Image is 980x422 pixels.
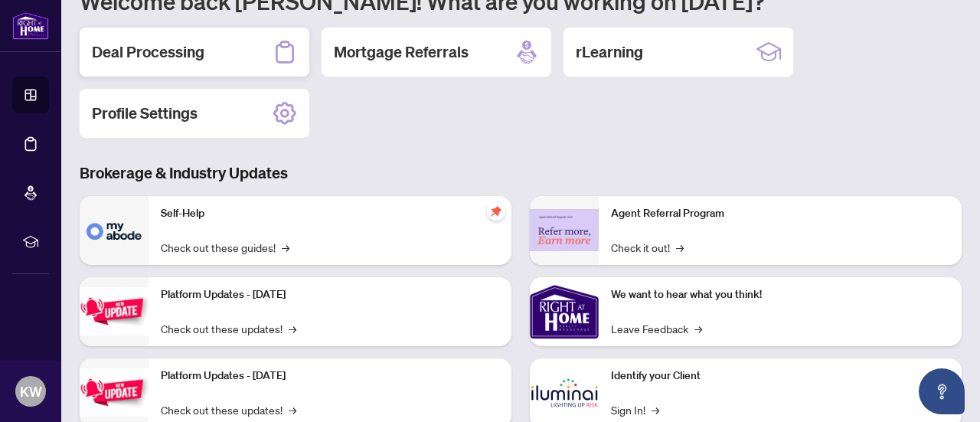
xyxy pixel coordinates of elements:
[576,41,643,63] h2: rLearning
[289,320,296,337] span: →
[92,103,198,124] h2: Profile Settings
[282,239,289,256] span: →
[611,401,659,418] a: Sign In!→
[289,401,296,418] span: →
[161,286,499,303] p: Platform Updates - [DATE]
[80,196,149,265] img: Self-Help
[161,320,296,337] a: Check out these updates!→
[80,162,962,184] h3: Brokerage & Industry Updates
[611,205,949,222] p: Agent Referral Program
[530,277,599,346] img: We want to hear what you think!
[334,41,469,63] h2: Mortgage Referrals
[530,209,599,251] img: Agent Referral Program
[161,368,499,384] p: Platform Updates - [DATE]
[12,11,49,40] img: logo
[676,239,684,256] span: →
[92,41,204,63] h2: Deal Processing
[652,401,659,418] span: →
[611,320,702,337] a: Leave Feedback→
[487,202,505,221] span: pushpin
[80,287,149,335] img: Platform Updates - July 21, 2025
[611,286,949,303] p: We want to hear what you think!
[611,368,949,384] p: Identify your Client
[611,239,684,256] a: Check it out!→
[694,320,702,337] span: →
[161,401,296,418] a: Check out these updates!→
[20,381,42,402] span: KW
[161,205,499,222] p: Self-Help
[919,368,965,414] button: Open asap
[161,239,289,256] a: Check out these guides!→
[80,368,149,417] img: Platform Updates - July 8, 2025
